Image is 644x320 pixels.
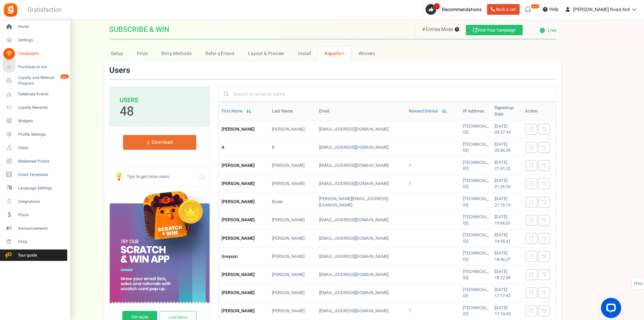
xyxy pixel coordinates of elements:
span: [PERSON_NAME] [222,126,255,132]
span: FAQs [634,277,643,290]
td: [EMAIL_ADDRESS][DOMAIN_NAME] [316,120,406,138]
a: Plans [3,209,67,221]
h3: Users [109,66,130,75]
span: Plans [18,212,65,218]
th: Last Name [269,102,316,120]
a: Sign in as a user [526,178,537,189]
a: View entries [538,142,550,153]
span: Winners [358,50,375,57]
span: Loyalty and Referral Program [18,75,67,86]
td: [DATE] 19:45:41 [492,229,522,247]
a: FAQs [3,236,67,247]
span: [PERSON_NAME] [222,180,255,187]
a: View entries [538,197,550,208]
span: [PERSON_NAME] [222,289,255,296]
td: Burak [269,193,316,211]
img: Gratisfaction [3,2,18,17]
span: Tour guide [3,253,50,258]
th: Signed-up Date [492,102,522,120]
td: [PERSON_NAME] [269,156,316,175]
a: View entries [538,160,550,171]
a: Download [123,135,196,150]
a: Refer a Friend [198,46,241,61]
a: Language Settings [3,182,67,194]
a: Redeemed Points [3,155,67,167]
a: Users [3,142,67,153]
span: Email Templates [18,172,65,178]
p: 48 [120,105,134,118]
a: View entries [538,251,550,262]
td: [DATE] 04:27:34 [492,120,522,138]
td: [TECHNICAL_ID] [460,247,492,266]
a: Email Templates [3,169,67,180]
em: New [60,74,69,79]
span: Users [18,145,65,151]
td: [DATE] 21:26:20 [492,175,522,193]
span: Loyalty Rewards [18,105,65,110]
a: Widgets [3,115,67,127]
a: Settings [3,35,67,46]
a: Loyalty Rewards [3,102,67,113]
td: [TECHNICAL_ID] [460,302,492,320]
a: Install [291,46,318,61]
span: Home [18,24,65,30]
td: [DATE] 18:46:27 [492,247,522,266]
td: [TECHNICAL_ID] [460,175,492,193]
h3: Users [120,97,200,104]
td: [EMAIL_ADDRESS][DOMAIN_NAME] [316,229,406,247]
a: Go [110,167,210,186]
a: Sign in as a user [526,251,537,262]
td: [EMAIL_ADDRESS][DOMAIN_NAME] [316,156,406,175]
span: [PERSON_NAME] [222,235,255,241]
span: FAQs [18,239,65,245]
a: Integrations [3,196,67,207]
a: Announcements [3,223,67,234]
td: [DATE] 18:12:58 [492,266,522,284]
a: Setup [104,46,130,61]
a: Sign in as a user [526,142,537,153]
td: [TECHNICAL_ID] [460,266,492,284]
td: [EMAIL_ADDRESS][DOMAIN_NAME] [316,266,406,284]
span: Help [548,6,559,13]
td: [DATE] 19:46:01 [492,211,522,229]
span: Rewarding entrants with bonus entries. These will only be used to help you draw winners. Entrants... [455,28,459,32]
span: SUBSCRIBE & WIN [109,26,169,33]
a: Entry Methods [154,46,198,61]
td: [PERSON_NAME] [269,120,316,138]
th: IP Address [460,102,492,120]
td: [TECHNICAL_ID] [460,120,492,138]
a: Sign in as a user [526,215,537,226]
td: [EMAIL_ADDRESS][DOMAIN_NAME] [316,138,406,156]
a: View entries [538,124,550,135]
td: [EMAIL_ADDRESS][DOMAIN_NAME] [316,302,406,320]
span: [PERSON_NAME] [222,217,255,223]
td: [PERSON_NAME] [269,284,316,302]
span: Celebrate Events [18,91,65,97]
a: Campaigns [3,48,67,59]
em: New [531,4,539,9]
a: Visit Your Campaign [466,25,523,35]
th: Email [316,102,406,120]
span: [PERSON_NAME] [222,308,255,314]
span: [PERSON_NAME] [222,198,255,205]
td: 1 [406,156,460,175]
a: View entries [538,178,550,189]
span: Announcements [18,226,65,231]
span: Purchase to win [18,64,65,70]
td: [DATE] 21:15:14 [492,193,522,211]
span: 7 [434,3,440,10]
a: 7 Recommendations [426,4,484,15]
a: Reports [318,46,352,61]
h3: Gratisfaction [20,3,69,17]
span: Widgets [18,118,65,124]
td: [EMAIL_ADDRESS][DOMAIN_NAME] [316,211,406,229]
td: 1 [406,175,460,193]
span: Live [548,27,556,34]
a: Profile Settings [3,129,67,140]
td: [PERSON_NAME] [269,266,316,284]
span: Campaigns [18,51,65,56]
a: View entries [538,215,550,226]
td: [TECHNICAL_ID] [460,138,492,156]
span: Recommendations [442,6,482,13]
a: Sign in as a user [526,287,537,298]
